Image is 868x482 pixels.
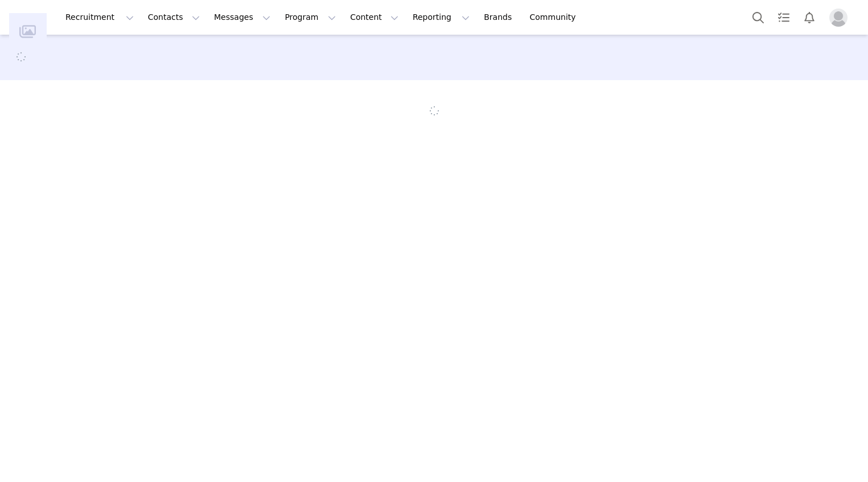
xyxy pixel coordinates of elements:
[343,5,405,30] button: Content
[141,5,207,30] button: Contacts
[771,5,796,30] a: Tasks
[59,5,141,30] button: Recruitment
[829,9,848,27] img: placeholder-profile.jpg
[523,5,588,30] a: Community
[746,5,771,30] button: Search
[797,5,822,30] button: Notifications
[477,5,522,30] a: Brands
[278,5,343,30] button: Program
[822,9,859,27] button: Profile
[406,5,476,30] button: Reporting
[207,5,277,30] button: Messages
